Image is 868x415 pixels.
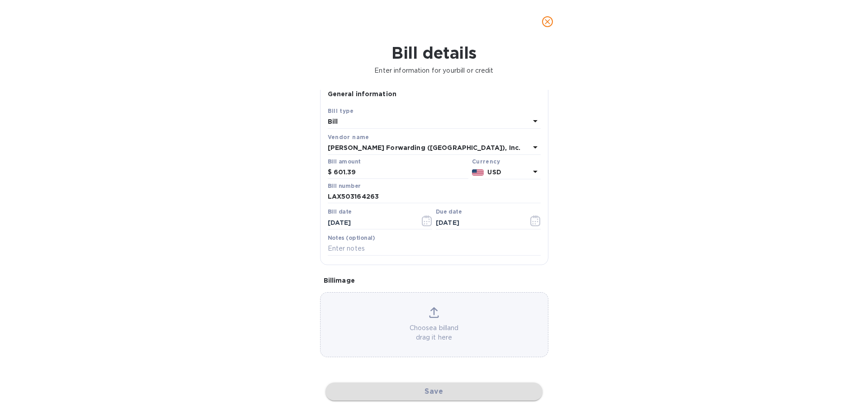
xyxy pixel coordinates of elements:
[328,216,413,229] input: Select date
[7,66,861,75] p: Enter information for your bill or credit
[328,107,354,114] b: Bill type
[328,235,375,241] label: Notes (optional)
[328,134,369,140] b: Vendor name
[328,242,541,256] input: Enter notes
[328,166,334,179] div: $
[537,11,558,33] button: close
[328,190,541,204] input: Enter bill number
[487,168,501,176] b: USD
[7,43,861,62] h1: Bill details
[328,144,521,151] b: [PERSON_NAME] Forwarding ([GEOGRAPHIC_DATA]), Inc.
[472,169,484,176] img: USD
[328,118,338,125] b: Bill
[436,216,521,229] input: Due date
[472,158,500,165] b: Currency
[334,166,468,179] input: $ Enter bill amount
[328,159,360,164] label: Bill amount
[328,210,352,215] label: Bill date
[328,183,360,189] label: Bill number
[328,90,397,98] b: General information
[321,323,548,342] p: Choose a bill and drag it here
[436,210,462,215] label: Due date
[324,276,545,285] p: Bill image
